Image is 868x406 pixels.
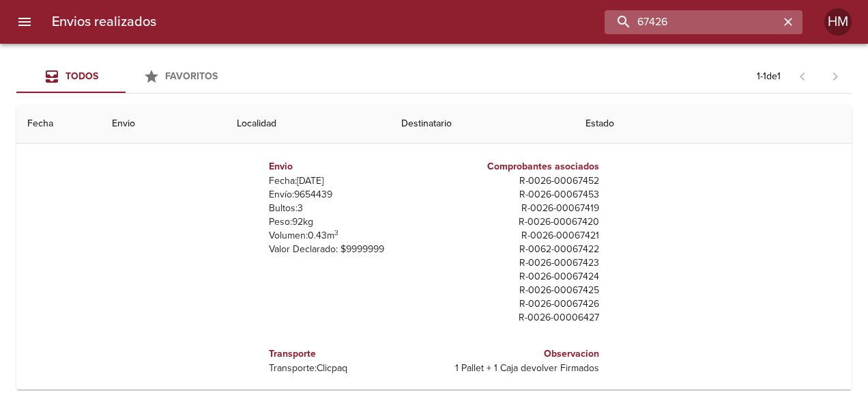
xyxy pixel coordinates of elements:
[269,229,429,243] p: Volumen: 0.43 m
[16,105,101,144] th: Fecha
[8,5,41,38] button: menu
[439,188,599,202] p: R - 0026 - 00067453
[16,60,235,93] div: Tabs Envios
[824,8,852,36] div: Abrir información de usuario
[101,105,225,144] th: Envio
[757,70,781,83] p: 1 - 1 de 1
[439,229,599,243] p: R - 0026 - 00067421
[165,70,218,82] span: Favoritos
[439,270,599,284] p: R - 0026 - 00067424
[575,105,852,144] th: Estado
[390,105,575,144] th: Destinatario
[824,8,852,36] div: HM
[439,202,599,215] p: R - 0026 - 00067419
[819,60,852,93] span: Pagina siguiente
[334,228,338,237] sup: 3
[439,347,599,362] h6: Observacion
[226,105,390,144] th: Localidad
[269,243,429,256] p: Valor Declarado: $ 9999999
[269,215,429,229] p: Peso: 92 kg
[269,347,429,362] h6: Transporte
[439,297,599,311] p: R - 0026 - 00067426
[439,215,599,229] p: R - 0026 - 00067420
[439,311,599,325] p: R - 0026 - 00006427
[439,174,599,188] p: R - 0026 - 00067452
[269,362,429,375] p: Transporte: Clicpaq
[439,284,599,297] p: R - 0026 - 00067425
[439,243,599,256] p: R - 0062 - 00067422
[786,69,819,83] span: Pagina anterior
[269,159,429,174] h6: Envio
[269,188,429,202] p: Envío: 9654439
[439,256,599,270] p: R - 0026 - 00067423
[439,362,599,389] p: 1 Pallet + 1 Caja devolver Firmados Los Documentos ajduntos..
[269,202,429,215] p: Bultos: 3
[269,174,429,188] p: Fecha: [DATE]
[66,70,98,82] span: Todos
[52,11,156,33] h6: Envios realizados
[439,159,599,174] h6: Comprobantes asociados
[605,10,779,34] input: buscar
